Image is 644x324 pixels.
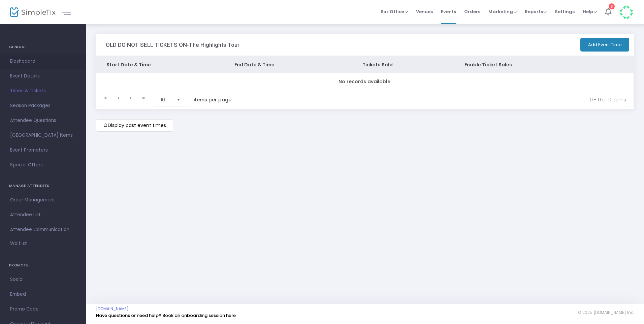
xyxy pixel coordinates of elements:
[194,96,231,103] label: items per page
[609,3,615,9] div: 6
[96,312,236,319] a: Have questions or need help? Book an onboarding session here
[9,259,77,272] h4: PROMOTE
[10,131,76,140] span: [GEOGRAPHIC_DATA] Items
[352,56,455,73] th: Tickets Sold
[9,40,77,54] h4: GENERAL
[10,161,76,169] span: Special Offers
[381,8,408,15] span: Box Office
[10,225,76,234] span: Attendee Communication
[555,3,575,20] span: Settings
[10,87,76,95] span: Times & Tickets
[454,56,531,73] th: Enable Ticket Sales
[10,290,76,299] span: Embed
[10,305,76,314] span: Promo Code
[578,310,634,315] span: © 2025 [DOMAIN_NAME] Inc.
[10,101,76,110] span: Season Packages
[10,240,27,247] span: Waitlist
[10,72,76,80] span: Event Details
[10,210,76,219] span: Attendee List
[96,306,129,312] a: [DOMAIN_NAME]
[10,116,76,125] span: Attendee Questions
[174,93,183,106] button: Select
[464,3,480,20] span: Orders
[224,56,352,73] th: End Date & Time
[96,56,224,73] th: Start Date & Time
[96,56,634,90] div: Data table
[10,196,76,204] span: Order Management
[583,8,597,15] span: Help
[9,179,77,193] h4: MANAGE ATTENDEES
[106,41,239,48] h3: OLD DO NOT SELL TICKETS ON-The Highlights Tour
[580,38,629,52] button: Add Event Time
[161,96,171,103] span: 10
[416,3,433,20] span: Venues
[441,3,456,20] span: Events
[10,146,76,155] span: Event Promoters
[10,275,76,284] span: Social
[96,73,634,90] td: No records available.
[246,93,626,106] kendo-pager-info: 0 - 0 of 0 items
[488,8,517,15] span: Marketing
[10,57,76,66] span: Dashboard
[525,8,547,15] span: Reports
[96,119,173,132] m-button: Display past event times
